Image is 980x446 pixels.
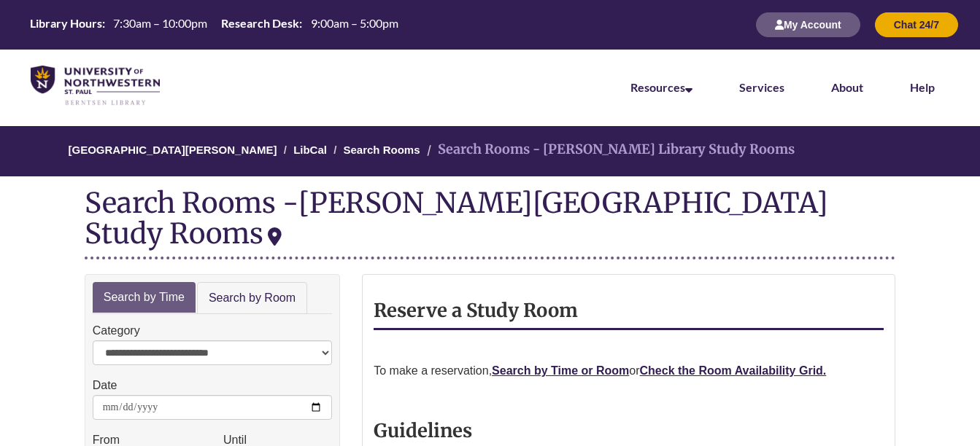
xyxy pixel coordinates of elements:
[31,66,160,106] img: UNWSP Library Logo
[85,126,896,176] nav: Breadcrumb
[24,15,107,31] th: Library Hours:
[24,15,404,34] a: Hours Today
[640,364,827,377] a: Check the Room Availability Grid.
[374,419,472,442] strong: Guidelines
[756,18,860,31] a: My Account
[910,80,935,94] a: Help
[197,282,307,315] a: Search by Room
[343,144,420,156] a: Search Rooms
[93,321,140,340] label: Category
[492,364,629,377] a: Search by Time or Room
[93,282,196,313] a: Search by Time
[93,376,117,395] label: Date
[374,299,578,322] strong: Reserve a Study Room
[739,80,784,94] a: Services
[68,144,277,156] a: [GEOGRAPHIC_DATA][PERSON_NAME]
[24,15,404,33] table: Hours Today
[423,139,795,160] li: Search Rooms - [PERSON_NAME] Library Study Rooms
[875,12,958,37] button: Chat 24/7
[374,361,884,380] p: To make a reservation, or
[831,80,863,94] a: About
[311,16,398,30] span: 9:00am – 5:00pm
[875,18,958,31] a: Chat 24/7
[630,80,692,94] a: Resources
[113,16,207,30] span: 7:30am – 10:00pm
[85,185,828,251] div: [PERSON_NAME][GEOGRAPHIC_DATA] Study Rooms
[215,15,304,31] th: Research Desk:
[293,144,327,156] a: LibCal
[85,187,896,259] div: Search Rooms -
[756,12,860,37] button: My Account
